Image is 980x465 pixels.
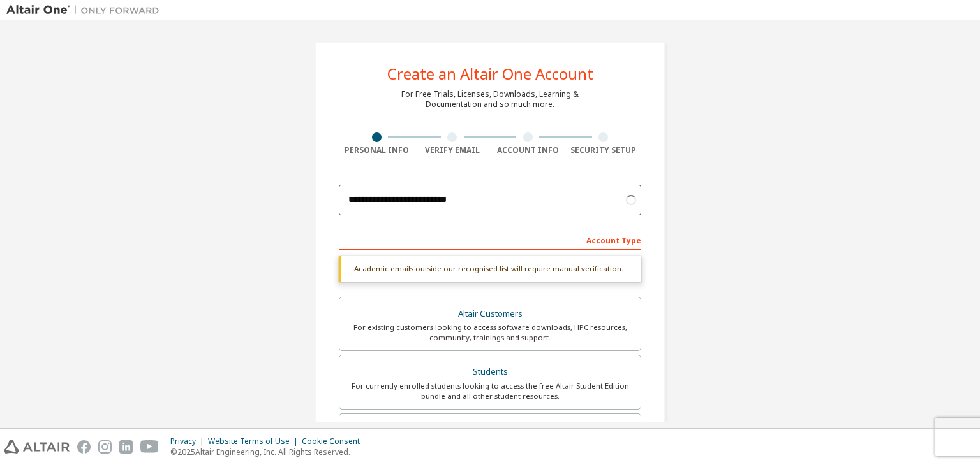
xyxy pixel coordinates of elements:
div: For Free Trials, Licenses, Downloads, Learning & Documentation and so much more. [401,89,579,110]
div: Create an Altair One Account [387,66,593,82]
div: Account Info [490,145,566,155]
div: Privacy [170,436,208,447]
div: Website Terms of Use [208,436,302,447]
img: youtube.svg [140,440,159,454]
div: Academic emails outside our recognised list will require manual verification. [339,256,641,282]
img: Altair One [6,4,166,17]
div: Security Setup [566,145,642,155]
div: Account Type [339,229,641,250]
div: Cookie Consent [302,436,367,447]
div: Personal Info [339,145,415,155]
div: For currently enrolled students looking to access the free Altair Student Edition bundle and all ... [347,381,633,401]
img: altair_logo.svg [4,440,70,454]
div: Students [347,363,633,381]
img: linkedin.svg [119,440,133,454]
div: Altair Customers [347,305,633,323]
img: instagram.svg [98,440,112,454]
p: © 2025 Altair Engineering, Inc. All Rights Reserved. [170,447,367,457]
div: Verify Email [415,145,491,155]
img: facebook.svg [77,440,91,454]
div: For existing customers looking to access software downloads, HPC resources, community, trainings ... [347,322,633,343]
